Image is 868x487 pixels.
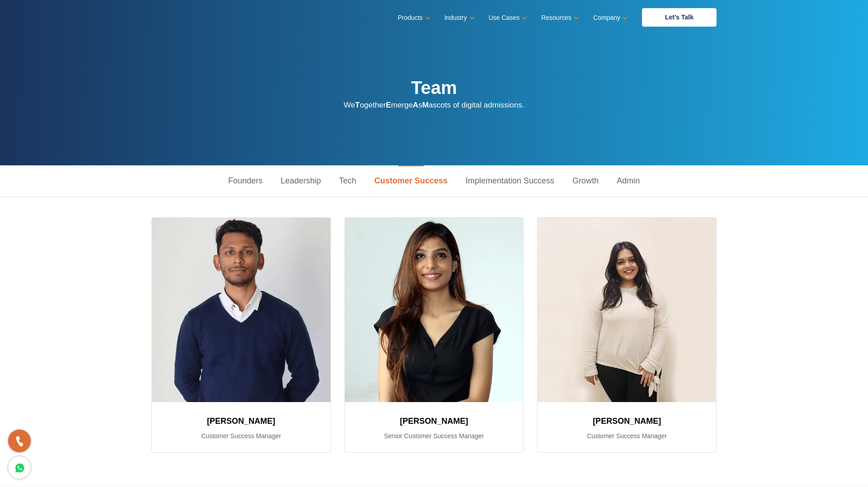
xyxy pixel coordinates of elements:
[355,101,360,109] strong: T
[272,165,330,197] a: Leadership
[422,101,429,109] strong: M
[356,413,513,429] h3: [PERSON_NAME]
[541,11,577,24] a: Resources
[398,11,429,24] a: Products
[356,431,513,441] p: Senior Customer Success Manager
[593,11,626,24] a: Company
[365,165,457,197] a: Customer Success
[548,431,705,441] p: Customer Success Manager
[344,98,524,112] p: We ogether merge s ascots of digital admissions.
[163,413,320,429] h3: [PERSON_NAME]
[444,11,473,24] a: Industry
[386,101,391,109] strong: E
[411,78,457,98] strong: Team
[642,8,717,27] a: Let’s Talk
[548,413,705,429] h3: [PERSON_NAME]
[219,165,272,197] a: Founders
[489,11,525,24] a: Use Cases
[330,165,365,197] a: Tech
[457,165,563,197] a: Implementation Success
[608,165,649,197] a: Admin
[413,101,418,109] strong: A
[563,165,608,197] a: Growth
[163,431,320,441] p: Customer Success Manager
